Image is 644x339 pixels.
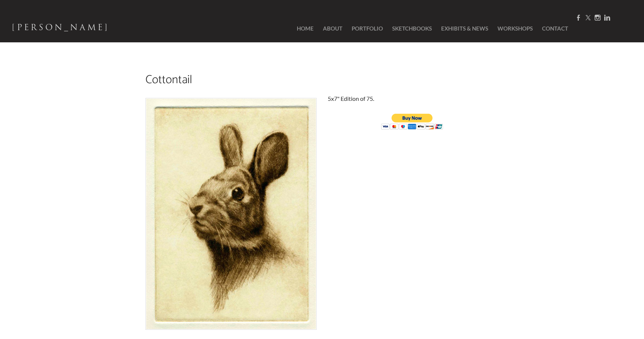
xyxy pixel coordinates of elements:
[585,14,591,21] a: Twitter
[595,14,601,21] a: Instagram
[538,15,568,42] a: Contact
[381,113,444,130] input: PayPal - The safer, easier way to pay online!
[604,14,610,21] a: Linkedin
[437,15,492,42] a: Exhibits & News
[12,21,109,37] a: [PERSON_NAME]
[494,15,536,42] a: Workshops
[319,15,346,42] a: About
[286,15,317,42] a: Home
[12,21,109,34] span: [PERSON_NAME]
[328,94,499,103] div: 5x7" Edition of 75.
[576,14,581,21] a: Facebook
[388,15,436,42] a: SketchBooks
[348,15,387,42] a: Portfolio
[145,98,317,330] img: Picture
[145,70,192,89] font: Cottontail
